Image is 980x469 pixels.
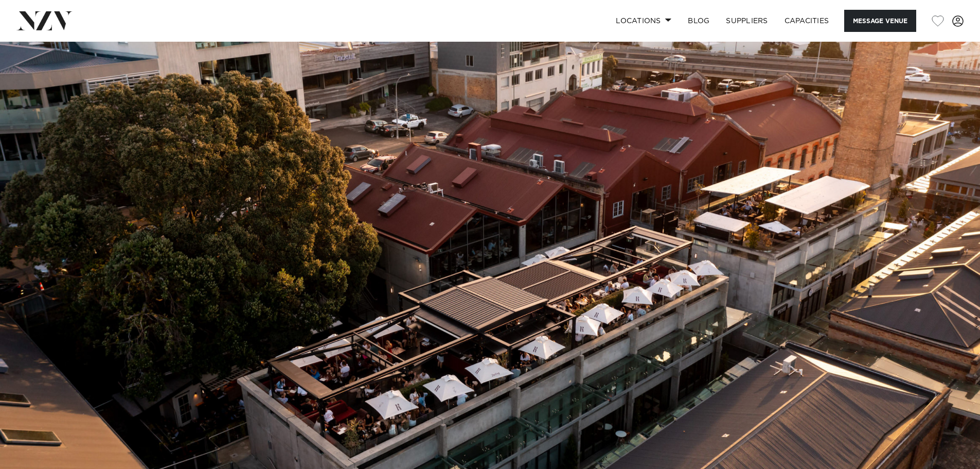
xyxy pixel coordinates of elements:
[608,10,680,32] a: Locations
[680,10,718,32] a: BLOG
[844,10,916,32] button: Message Venue
[776,10,838,32] a: Capacities
[16,11,73,30] img: nzv-logo.png
[718,10,776,32] a: SUPPLIERS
